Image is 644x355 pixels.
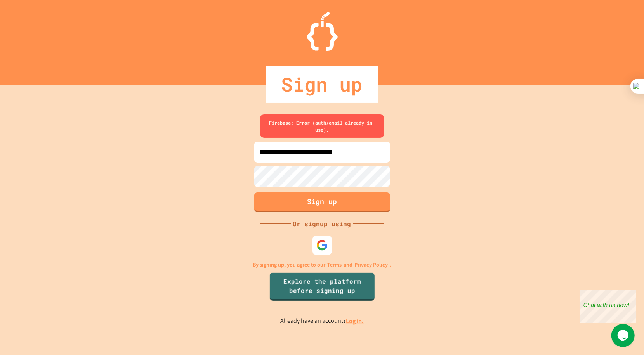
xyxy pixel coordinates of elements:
[254,192,390,212] button: Sign up
[291,219,353,229] div: Or signup using
[270,273,375,301] a: Explore the platform before signing up
[354,261,388,269] a: Privacy Policy
[253,261,391,269] p: By signing up, you agree to our and .
[327,261,342,269] a: Terms
[346,317,364,325] a: Log in.
[316,239,328,251] img: google-icon.svg
[611,324,636,347] iframe: chat widget
[307,12,338,51] img: Logo.svg
[280,316,364,326] p: Already have an account?
[580,290,636,323] iframe: chat widget
[266,66,378,103] div: Sign up
[260,114,384,138] div: Firebase: Error (auth/email-already-in-use).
